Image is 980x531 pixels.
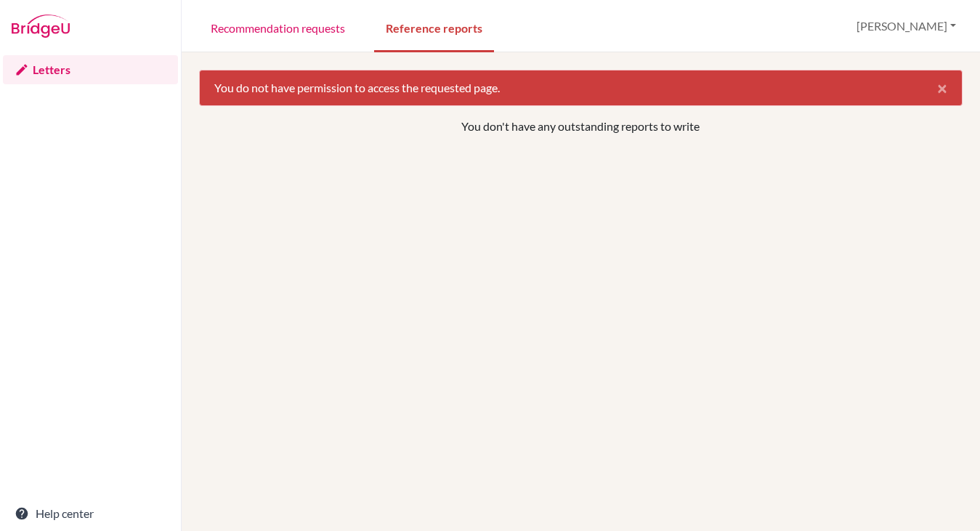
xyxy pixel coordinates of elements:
div: You do not have permission to access the requested page. [199,70,963,106]
a: Reference reports [374,2,494,52]
a: Letters [3,55,178,84]
a: Help center [3,499,178,528]
button: [PERSON_NAME] [850,12,963,40]
p: You don't have any outstanding reports to write [274,118,888,135]
button: Close [923,70,962,105]
a: Recommendation requests [199,2,357,52]
span: × [937,77,947,98]
img: Bridge-U [12,15,70,38]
